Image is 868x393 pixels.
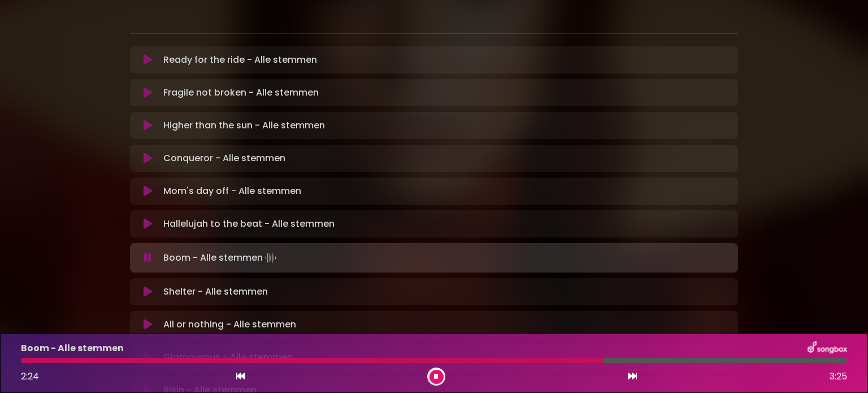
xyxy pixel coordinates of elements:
[163,217,335,231] p: Hallelujah to the beat - Alle stemmen
[263,250,279,266] img: waveform4.gif
[163,152,285,165] p: Conqueror - Alle stemmen
[163,285,268,299] p: Shelter - Alle stemmen
[163,86,319,100] p: Fragile not broken - Alle stemmen
[163,318,296,331] p: All or nothing - Alle stemmen
[163,53,317,67] p: Ready for the ride - Alle stemmen
[808,341,847,356] img: songbox-logo-white.png
[21,370,39,383] span: 2:24
[21,342,124,355] p: Boom - Alle stemmen
[830,370,847,383] span: 3:25
[163,250,279,266] p: Boom - Alle stemmen
[163,184,301,198] p: Mom's day off - Alle stemmen
[163,119,325,132] p: Higher than the sun - Alle stemmen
